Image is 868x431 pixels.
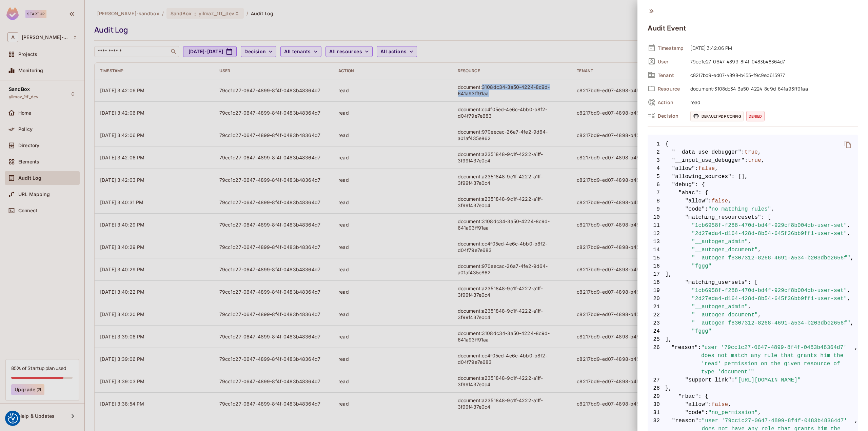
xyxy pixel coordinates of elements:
span: 10 [648,213,665,221]
span: Resource [658,85,685,92]
span: User [658,58,685,65]
span: : [745,156,748,164]
span: : { [695,181,705,189]
span: : { [698,189,708,197]
span: 9 [648,205,665,213]
span: 27 [648,376,665,384]
span: , [847,221,850,230]
span: , [850,254,854,262]
span: , [847,287,850,295]
span: , [728,197,731,205]
span: Tenant [658,72,685,78]
span: 6 [648,181,665,189]
span: : [ [748,278,758,287]
span: "allow" [672,164,695,173]
span: 26 [648,344,665,376]
span: "__autogen_f8307312-8268-4691-a534-b203dbe2656f" [692,254,850,262]
span: read [687,98,858,106]
span: "allow" [685,400,708,409]
h4: Audit Event [648,24,686,32]
span: "__input_use_debugger" [672,156,745,164]
span: 21 [648,303,665,311]
span: , [728,400,731,409]
span: , [748,238,751,246]
span: false [712,197,728,205]
span: ], [648,270,858,278]
span: false [712,400,728,409]
span: 13 [648,238,665,246]
span: "__autogen_f8307312-8268-4691-a534-b203dbe2656f" [692,319,850,327]
button: delete [840,136,856,153]
span: "allowing_sources" [672,173,732,181]
span: false [698,164,715,173]
span: , [854,344,858,376]
span: 20 [648,295,665,303]
img: Revisit consent button [8,413,18,424]
span: 31 [648,409,665,417]
span: Default PDP config [690,111,744,121]
span: 30 [648,400,665,409]
span: [DATE] 3:42:06 PM [687,44,858,52]
span: "2d27eda4-d164-428d-8b54-645f36bb9ff1-user-set" [692,295,847,303]
span: 3 [648,156,665,164]
button: Consent Preferences [8,413,18,424]
span: "reason" [671,344,698,376]
span: : [695,164,698,173]
span: 19 [648,287,665,295]
span: Timestamp [658,45,685,51]
span: , [771,205,774,213]
span: "no_matching_rules" [708,205,771,213]
span: 8 [648,197,665,205]
span: 29 [648,392,665,400]
span: denied [746,111,765,121]
span: : { [698,392,708,400]
span: : [731,376,735,384]
span: "[URL][DOMAIN_NAME]" [735,376,801,384]
span: "__autogen_document" [692,311,758,319]
span: , [748,303,751,311]
span: "fggg" [692,327,712,335]
span: "allow" [685,197,708,205]
span: , [847,295,850,303]
span: : [705,205,708,213]
span: "__data_use_debugger" [672,148,742,156]
span: c8217bd9-ed07-4898-b455-f9c9eb615977 [687,71,858,79]
span: , [758,311,761,319]
span: , [715,164,718,173]
span: , [850,319,854,327]
span: document:3108dc34-3a50-4224-8c9d-641a93ff91aa [687,84,858,93]
span: , [761,156,765,164]
span: 15 [648,254,665,262]
span: "2d27eda4-d164-428d-8b54-645f36bb9ff1-user-set" [692,230,847,238]
span: "1cb6958f-f288-470d-bd4f-929cf8b004db-user-set" [692,287,847,295]
span: 16 [648,262,665,270]
span: 23 [648,319,665,327]
span: "matching_usersets" [685,278,748,287]
span: "user '79cc1c27-0647-4899-8f4f-0483b48364d7' does not match any rule that grants him the 'read' p... [701,344,854,376]
span: 25 [648,335,665,344]
span: , [847,230,850,238]
span: "__autogen_admin" [692,238,748,246]
span: : [705,409,708,417]
span: : [698,344,701,376]
span: "fggg" [692,262,712,270]
span: "1cb6958f-f288-470d-bd4f-929cf8b004db-user-set" [692,221,847,230]
span: "debug" [672,181,695,189]
span: "support_link" [685,376,732,384]
span: 7 [648,189,665,197]
span: true [745,148,758,156]
span: 28 [648,384,665,392]
span: { [665,140,669,148]
span: true [748,156,761,164]
span: 5 [648,173,665,181]
span: 22 [648,311,665,319]
span: 79cc1c27-0647-4899-8f4f-0483b48364d7 [687,57,858,65]
span: ], [648,335,858,344]
span: Action [658,99,685,105]
span: Decision [658,113,685,119]
span: "__autogen_document" [692,246,758,254]
span: : [ [761,213,771,221]
span: "__autogen_admin" [692,303,748,311]
span: 1 [648,140,665,148]
span: "matching_resourcesets" [685,213,761,221]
